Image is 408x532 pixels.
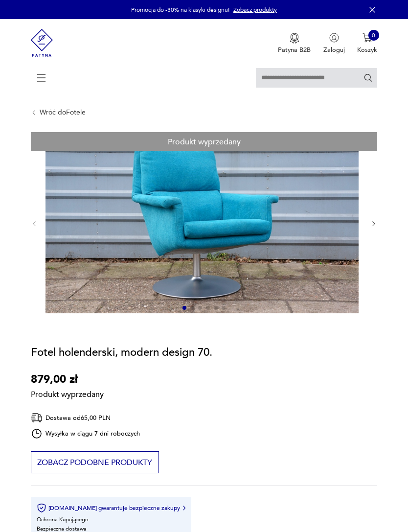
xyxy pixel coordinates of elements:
[368,30,379,41] div: 0
[37,503,46,513] img: Ikona certyfikatu
[31,345,212,360] h1: Fotel holenderski, modern design 70.
[363,33,372,43] img: Ikona koszyka
[31,19,53,67] img: Patyna - sklep z meblami i dekoracjami vintage
[357,46,377,54] p: Koszyk
[31,387,104,400] p: Produkt wyprzedany
[31,412,140,424] div: Dostawa od 65,00 PLN
[323,46,345,54] p: Zaloguj
[31,428,140,439] div: Wysyłka w ciągu 7 dni roboczych
[31,371,104,386] p: 879,00 zł
[329,33,339,43] img: Ikonka użytkownika
[37,503,186,513] button: [DOMAIN_NAME] gwarantuje bezpieczne zakupy
[31,451,159,473] button: Zobacz podobne produkty
[45,132,359,313] img: Zdjęcie produktu Fotel holenderski, modern design 70.
[37,516,89,523] li: Ochrona Kupującego
[290,33,299,44] img: Ikona medalu
[278,46,311,54] p: Patyna B2B
[278,33,311,54] button: Patyna B2B
[357,33,377,54] button: 0Koszyk
[233,6,277,14] a: Zobacz produkty
[40,109,86,116] a: Wróć doFotele
[323,33,345,54] button: Zaloguj
[31,412,43,424] img: Ikona dostawy
[278,33,311,54] a: Ikona medaluPatyna B2B
[363,73,373,82] button: Szukaj
[183,506,186,510] img: Ikona strzałki w prawo
[131,6,229,14] p: Promocja do -30% na klasyki designu!
[31,132,378,151] div: Produkt wyprzedany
